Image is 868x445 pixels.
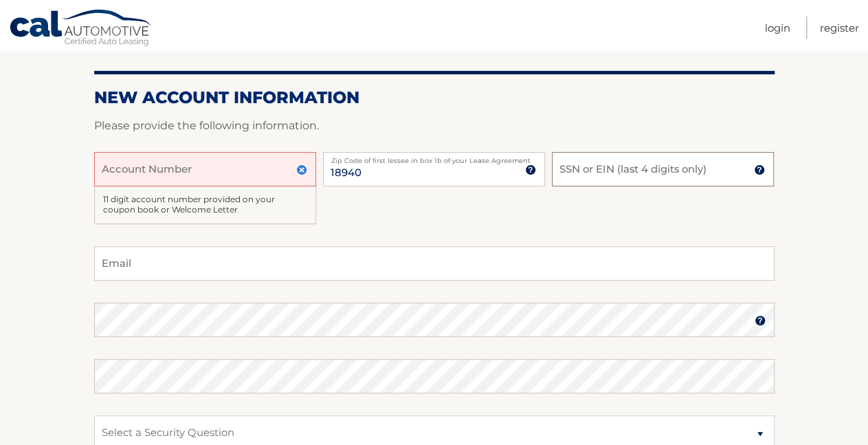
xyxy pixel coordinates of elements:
a: Login [765,17,790,39]
input: Zip Code [323,152,545,186]
img: tooltip.svg [525,164,536,175]
img: tooltip.svg [754,164,765,175]
input: Account Number [94,152,316,186]
a: Cal Automotive [9,9,153,49]
p: Please provide the following information. [94,116,775,135]
h2: New Account Information [94,87,775,108]
label: Zip Code of first lessee in box 1b of your Lease Agreement [323,152,545,163]
a: Register [820,17,859,39]
input: SSN or EIN (last 4 digits only) [552,152,774,186]
img: close.svg [296,164,307,175]
img: tooltip.svg [755,315,766,326]
div: 11 digit account number provided on your coupon book or Welcome Letter [94,186,316,224]
input: Email [94,246,775,281]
